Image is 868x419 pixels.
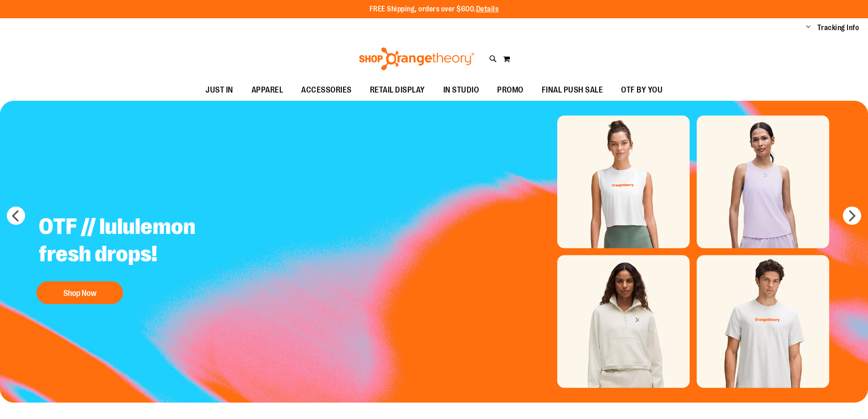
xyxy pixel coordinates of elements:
a: APPAREL [242,80,293,101]
a: OTF // lululemon fresh drops! Shop Now [32,206,258,309]
a: IN STUDIO [434,80,488,101]
button: next [843,207,861,225]
a: Tracking Info [817,23,859,33]
span: IN STUDIO [443,80,479,100]
button: Account menu [806,23,811,32]
span: PROMO [497,80,524,100]
a: OTF BY YOU [612,80,672,101]
img: Shop Orangetheory [358,47,476,70]
a: RETAIL DISPLAY [361,80,434,101]
h2: OTF // lululemon fresh drops! [32,206,258,277]
span: JUST IN [205,80,233,100]
span: FINAL PUSH SALE [542,80,603,100]
span: APPAREL [252,80,283,100]
button: Shop Now [36,281,123,304]
span: RETAIL DISPLAY [370,80,425,100]
span: OTF BY YOU [621,80,663,100]
a: FINAL PUSH SALE [533,80,612,101]
a: ACCESSORIES [292,80,361,101]
p: FREE Shipping, orders over $600. [370,4,499,15]
a: PROMO [488,80,533,101]
a: Details [476,5,499,13]
button: prev [7,207,25,225]
a: JUST IN [196,80,242,101]
span: ACCESSORIES [301,80,352,100]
